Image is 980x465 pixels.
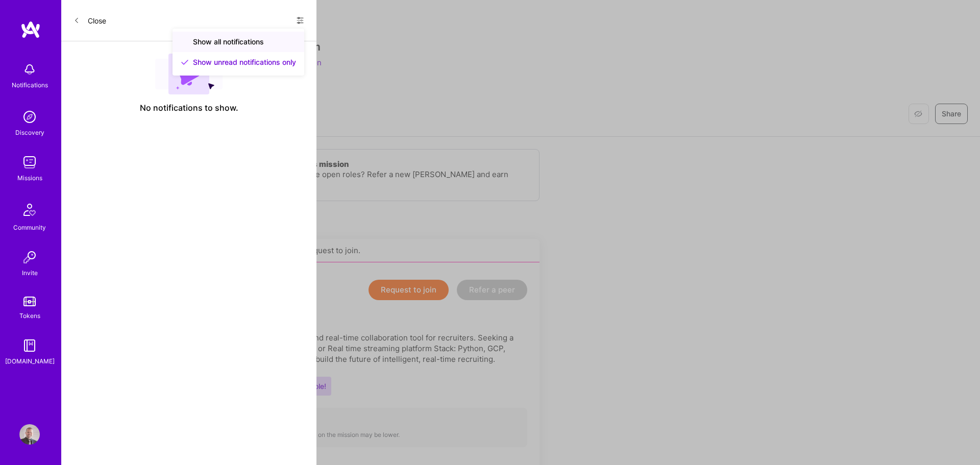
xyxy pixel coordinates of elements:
[22,267,38,278] div: Invite
[19,335,40,356] img: guide book
[193,37,264,47] span: Show all notifications
[193,57,296,67] span: Show unread notifications only
[20,20,41,39] img: logo
[17,424,42,445] a: User Avatar
[19,247,40,267] img: Invite
[23,297,36,306] img: tokens
[17,173,42,183] div: Missions
[19,107,40,127] img: discovery
[13,222,46,233] div: Community
[19,424,40,445] img: User Avatar
[17,198,42,222] img: Community
[5,356,55,366] div: [DOMAIN_NAME]
[15,127,44,138] div: Discovery
[19,310,40,321] div: Tokens
[19,152,40,173] img: teamwork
